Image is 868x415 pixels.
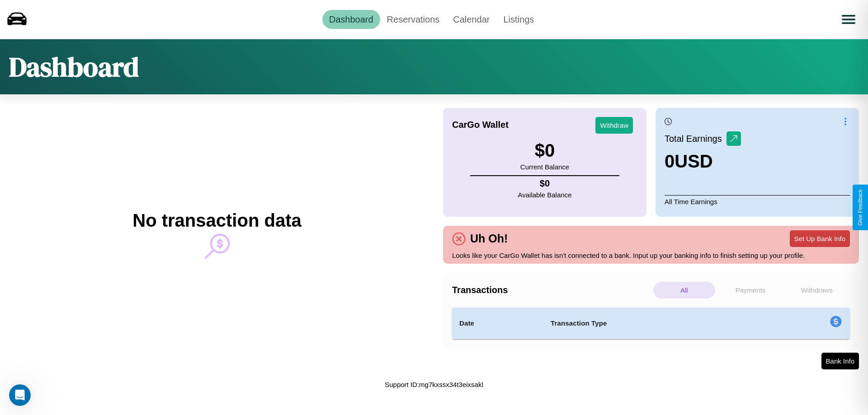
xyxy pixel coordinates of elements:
[786,282,848,298] p: Withdraws
[496,10,541,29] a: Listings
[595,117,633,134] button: Withdraw
[380,10,447,29] a: Reservations
[452,120,509,130] h4: CarGo Wallet
[452,285,651,295] h4: Transactions
[551,318,756,329] h4: Transaction Type
[857,189,863,226] div: Give Feedback
[459,318,536,329] h4: Date
[520,140,569,161] h3: $ 0
[665,131,726,147] p: Total Earnings
[665,195,850,208] p: All Time Earnings
[720,282,782,298] p: Payments
[132,210,301,231] h2: No transaction data
[385,378,483,391] p: Support ID: mg7kxssx34t3eixsakl
[322,10,380,29] a: Dashboard
[520,161,569,173] p: Current Balance
[9,384,31,406] iframe: Intercom live chat
[466,232,512,245] h4: Uh Oh!
[790,230,850,247] button: Set Up Bank Info
[518,178,572,189] h4: $ 0
[653,282,715,298] p: All
[821,353,859,369] button: Bank Info
[9,48,139,85] h1: Dashboard
[665,151,741,172] h3: 0 USD
[446,10,496,29] a: Calendar
[452,308,850,339] table: simple table
[836,7,861,32] button: Open menu
[518,189,572,201] p: Available Balance
[452,249,850,261] p: Looks like your CarGo Wallet has isn't connected to a bank. Input up your banking info to finish ...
